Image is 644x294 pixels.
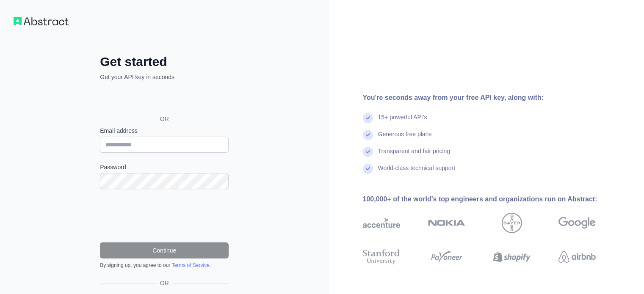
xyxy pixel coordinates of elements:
img: check mark [363,147,373,157]
iframe: reCAPTCHA [100,199,229,232]
img: shopify [493,247,531,266]
button: Continue [100,242,229,258]
iframe: Sign in with Google Button [96,91,231,109]
img: nokia [428,213,465,233]
img: google [558,213,596,233]
img: stanford university [363,247,400,266]
div: World-class technical support [378,164,456,181]
label: Email address [100,126,229,135]
div: 100,000+ of the world's top engineers and organizations run on Abstract: [363,194,623,204]
div: You're seconds away from your free API key, along with: [363,93,623,103]
img: check mark [363,130,373,140]
div: Transparent and fair pricing [378,147,451,164]
div: Generous free plans [378,130,432,147]
a: Terms of Service [171,262,209,268]
img: check mark [363,164,373,174]
img: Workflow [14,17,69,25]
p: Get your API key in seconds [100,73,229,81]
img: check mark [363,113,373,123]
h2: Get started [100,54,229,69]
img: accenture [363,213,400,233]
span: OR [153,115,176,123]
span: OR [157,279,172,287]
div: 15+ powerful API's [378,113,427,130]
img: airbnb [558,247,596,266]
label: Password [100,163,229,171]
img: payoneer [428,247,465,266]
img: bayer [502,213,522,233]
div: By signing up, you agree to our . [100,262,229,269]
